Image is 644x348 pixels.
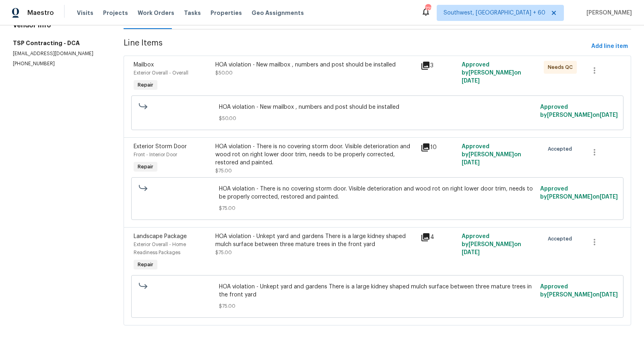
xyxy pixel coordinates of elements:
span: [DATE] [462,78,480,84]
span: HOA violation - There is no covering storm door. Visible deterioration and wood rot on right lowe... [219,185,535,201]
span: Approved by [PERSON_NAME] on [540,284,618,298]
span: Approved by [PERSON_NAME] on [462,234,521,255]
span: $50.00 [219,114,535,122]
span: [DATE] [600,112,618,118]
div: HOA violation - Unkept yard and gardens There is a large kidney shaped mulch surface between thre... [215,232,416,249]
span: HOA violation - Unkept yard and gardens There is a large kidney shaped mulch surface between thre... [219,283,535,299]
div: HOA violation - New mailbox , numbers and post should be installed [215,61,416,69]
span: $75.00 [215,168,232,173]
h5: TSP Contracting - DCA [13,39,104,47]
span: [DATE] [600,292,618,298]
span: $75.00 [219,204,535,212]
span: Repair [134,81,157,89]
span: Repair [134,261,157,269]
span: Geo Assignments [252,9,304,17]
span: Front - Interior Door [134,152,177,157]
span: Work Orders [138,9,174,17]
span: Maestro [27,9,54,17]
p: [PHONE_NUMBER] [13,60,104,67]
span: Mailbox [134,62,154,68]
span: Landscape Package [134,234,187,239]
span: [DATE] [600,194,618,200]
div: 10 [421,143,457,152]
span: Add line item [591,41,628,52]
span: $50.00 [215,70,233,75]
span: Accepted [548,235,575,243]
span: $75.00 [215,250,232,255]
span: Exterior Overall - Home Readiness Packages [134,242,186,255]
span: Exterior Overall - Overall [134,70,188,75]
span: Tasks [184,10,201,16]
span: Line Items [124,39,588,54]
div: 725 [425,5,431,13]
p: [EMAIL_ADDRESS][DOMAIN_NAME] [13,50,104,57]
span: [DATE] [462,160,480,166]
span: Approved by [PERSON_NAME] on [462,62,521,84]
span: $75.00 [219,302,535,310]
div: 3 [421,61,457,70]
span: Repair [134,163,157,171]
span: [PERSON_NAME] [583,9,632,17]
span: Needs QC [548,63,576,71]
span: Southwest, [GEOGRAPHIC_DATA] + 60 [444,9,545,17]
div: 4 [421,232,457,242]
span: [DATE] [462,250,480,255]
div: HOA violation - There is no covering storm door. Visible deterioration and wood rot on right lowe... [215,143,416,167]
span: Approved by [PERSON_NAME] on [462,144,521,166]
span: HOA violation - New mailbox , numbers and post should be installed [219,103,535,111]
span: Visits [77,9,93,17]
button: Add line item [588,39,631,54]
span: Approved by [PERSON_NAME] on [540,104,618,118]
span: Exterior Storm Door [134,144,187,149]
span: Projects [103,9,128,17]
span: Properties [211,9,242,17]
span: Accepted [548,145,575,153]
span: Approved by [PERSON_NAME] on [540,186,618,200]
h4: Vendor Info [13,21,104,29]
